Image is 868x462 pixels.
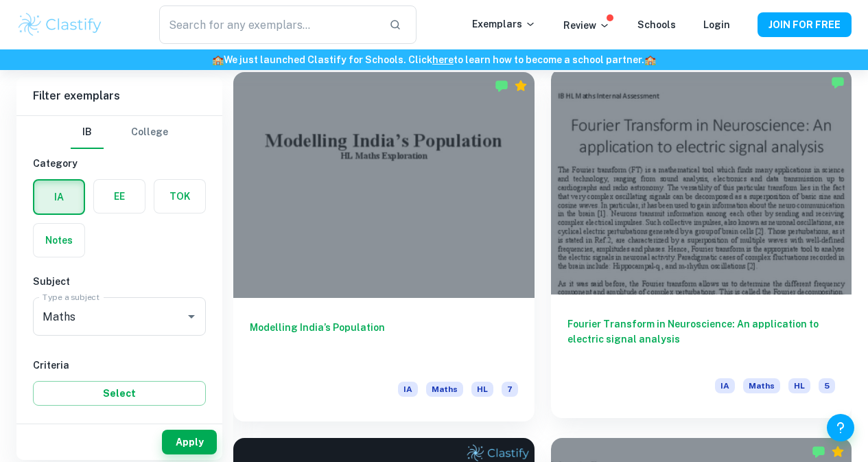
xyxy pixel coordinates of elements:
[743,378,780,393] span: Maths
[94,180,145,213] button: EE
[212,54,224,65] span: 🏫
[567,316,836,362] h6: Fourier Transform in Neuroscience: An application to electric signal analysis
[250,320,518,365] h6: Modelling India’s Population
[34,224,84,257] button: Notes
[33,156,206,171] h6: Category
[502,382,518,397] span: 7
[637,19,676,30] a: Schools
[154,180,205,213] button: TOK
[831,445,845,459] div: Premium
[472,16,536,32] p: Exemplars
[398,382,418,397] span: IA
[33,381,206,406] button: Select
[514,79,528,93] div: Premium
[495,79,508,93] img: Marked
[233,72,535,421] a: Modelling India’s PopulationIAMathsHL7
[33,274,206,289] h6: Subject
[831,76,845,89] img: Marked
[33,358,206,373] h6: Criteria
[16,11,104,38] img: Clastify logo
[162,430,217,454] button: Apply
[788,378,810,393] span: HL
[471,382,493,397] span: HL
[715,378,735,393] span: IA
[563,18,610,33] p: Review
[432,54,454,65] a: here
[551,72,852,421] a: Fourier Transform in Neuroscience: An application to electric signal analysisIAMathsHL5
[827,414,854,441] button: Help and Feedback
[3,52,865,67] h6: We just launched Clastify for Schools. Click to learn how to become a school partner.
[426,382,463,397] span: Maths
[758,12,852,37] button: JOIN FOR FREE
[16,77,222,115] h6: Filter exemplars
[703,19,730,30] a: Login
[159,5,379,44] input: Search for any exemplars...
[71,116,168,149] div: Filter type choice
[34,181,84,213] button: IA
[43,291,99,303] label: Type a subject
[812,445,825,459] img: Marked
[71,116,104,149] button: IB
[182,307,201,326] button: Open
[819,378,835,393] span: 5
[131,116,168,149] button: College
[644,54,656,65] span: 🏫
